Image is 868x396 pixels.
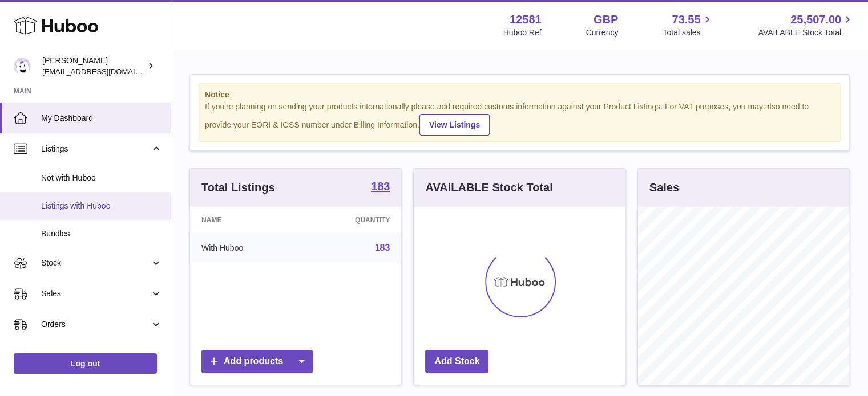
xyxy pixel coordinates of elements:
[663,12,713,38] a: 73.55 Total sales
[14,58,31,75] img: internalAdmin-12581@internal.huboo.com
[663,27,713,38] span: Total sales
[41,258,150,268] span: Stock
[41,288,150,299] span: Sales
[190,207,301,233] th: Name
[425,180,552,195] h3: AVAILABLE Stock Total
[758,12,854,38] a: 25,507.00 AVAILABLE Stock Total
[510,12,542,27] strong: 12581
[41,319,150,330] span: Orders
[371,181,390,192] strong: 183
[190,233,301,263] td: With Huboo
[503,27,542,38] div: Huboo Ref
[205,101,834,136] div: If you're planning on sending your products internationally please add required customs informati...
[672,12,700,27] span: 73.55
[201,180,275,195] h3: Total Listings
[41,113,162,124] span: My Dashboard
[41,144,150,154] span: Listings
[14,353,157,374] a: Log out
[41,350,162,361] span: Usage
[371,181,390,194] a: 183
[42,67,168,76] span: [EMAIL_ADDRESS][DOMAIN_NAME]
[41,201,162,211] span: Listings with Huboo
[419,114,490,136] a: View Listings
[375,243,390,252] a: 183
[301,207,401,233] th: Quantity
[42,55,145,77] div: [PERSON_NAME]
[594,12,618,27] strong: GBP
[205,89,834,100] strong: Notice
[425,350,488,373] a: Add Stock
[586,27,619,38] div: Currency
[41,228,162,239] span: Bundles
[649,180,679,195] h3: Sales
[201,350,313,373] a: Add products
[758,27,854,38] span: AVAILABLE Stock Total
[41,173,162,183] span: Not with Huboo
[790,12,841,27] span: 25,507.00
